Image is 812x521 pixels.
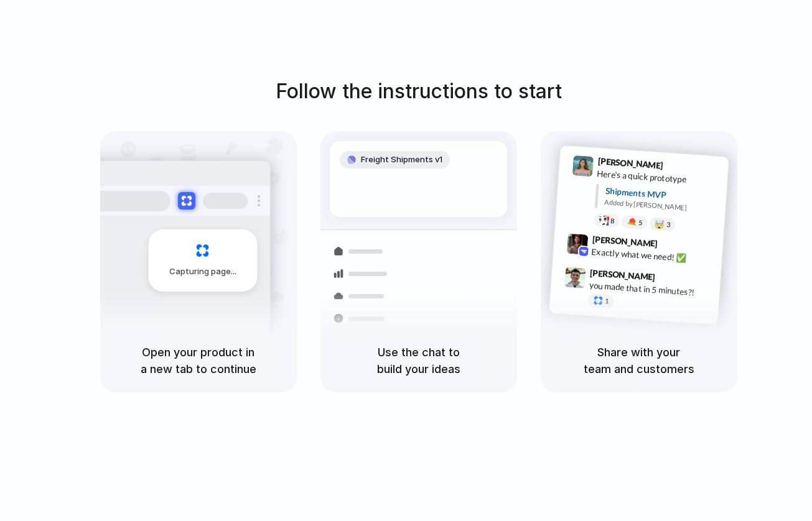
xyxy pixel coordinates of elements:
[654,219,665,229] div: 🤯
[597,154,663,172] span: [PERSON_NAME]
[592,233,658,251] span: [PERSON_NAME]
[638,219,642,226] span: 5
[276,76,562,106] h1: Follow the instructions to start
[659,272,684,287] span: 9:47 AM
[666,221,670,228] span: 3
[589,279,713,300] div: you made that in 5 minutes?!
[661,238,686,253] span: 9:42 AM
[556,344,722,377] h5: Share with your team and customers
[115,344,282,377] h5: Open your product in a new tab to continue
[335,344,502,377] h5: Use the chat to build your ideas
[589,266,655,284] span: [PERSON_NAME]
[604,197,719,215] div: Added by [PERSON_NAME]
[596,167,721,188] div: Here's a quick prototype
[666,160,692,175] span: 9:41 AM
[169,265,238,278] span: Capturing page
[591,245,716,266] div: Exactly what we need! ✅
[361,154,442,166] span: Freight Shipments v1
[604,298,609,305] span: 1
[605,185,720,205] div: Shipments MVP
[610,218,614,224] span: 8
